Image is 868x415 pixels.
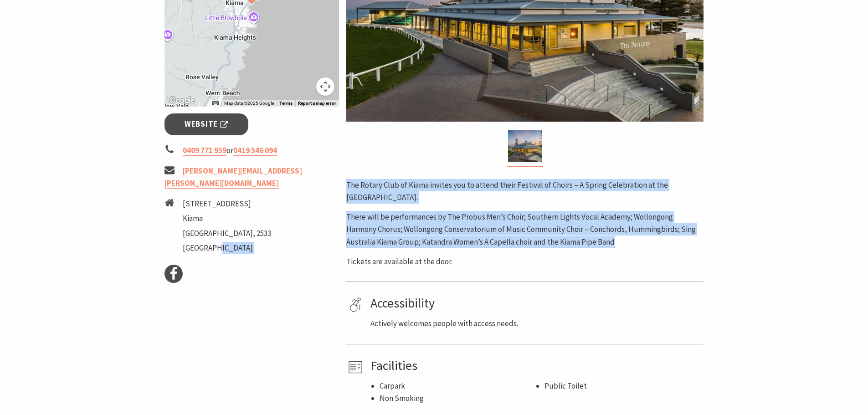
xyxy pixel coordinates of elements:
li: Carpark [380,380,535,392]
p: Tickets are available at the door. [346,256,704,268]
a: Open this area in Google Maps (opens a new window) [167,95,197,107]
span: Map data ©2025 Google [224,101,274,106]
a: Report a map error [298,101,336,106]
a: Terms (opens in new tab) [279,101,293,106]
a: [PERSON_NAME][EMAIL_ADDRESS][PERSON_NAME][DOMAIN_NAME] [164,166,302,189]
h4: Accessibility [370,296,700,311]
li: Public Toilet [544,380,700,392]
li: Kiama [183,212,271,225]
li: or [164,144,339,157]
li: [GEOGRAPHIC_DATA] [183,242,271,254]
img: Google [167,95,197,107]
p: The Rotary Club of Kiama invites you to attend their Festival of Choirs – A Spring Celebration at... [346,179,704,204]
p: There will be performances by The Probus Men’s Choir; Southern Lights Vocal Academy; Wollongong H... [346,211,704,248]
button: Keyboard shortcuts [212,100,219,107]
li: Non Smoking [380,392,535,405]
a: Website [164,113,249,135]
a: 0419 546 094 [233,145,277,156]
h4: Facilities [370,358,700,374]
button: Map camera controls [316,77,334,96]
span: Website [185,118,228,130]
a: 0409 771 959 [183,145,226,156]
p: Actively welcomes people with access needs. [370,318,700,330]
li: [GEOGRAPHIC_DATA], 2533 [183,227,271,240]
img: 2023 Festival of Choirs at the Kiama Pavilion [508,130,542,162]
li: [STREET_ADDRESS] [183,198,271,210]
